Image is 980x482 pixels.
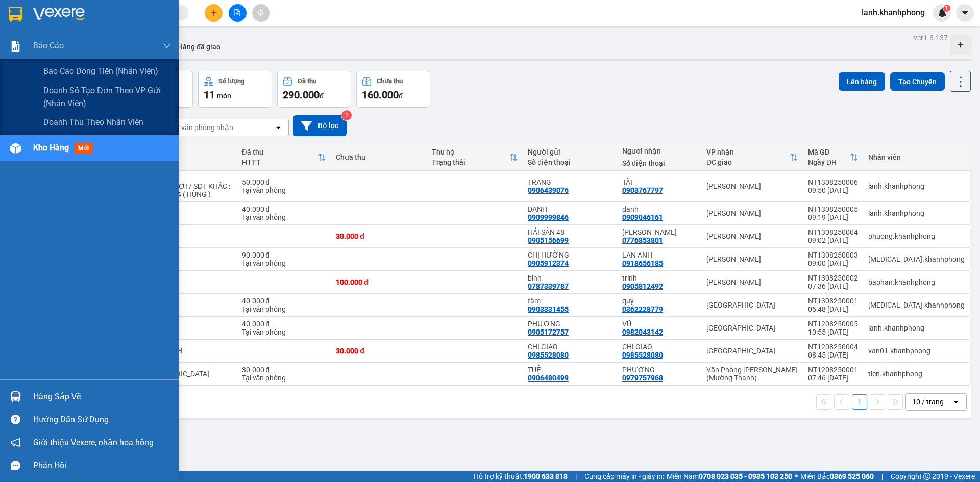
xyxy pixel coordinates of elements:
span: | [881,471,883,482]
div: 0909999846 [528,213,569,221]
div: Số điện thoại [622,159,696,167]
div: HẢI SẢN 48 [528,228,612,236]
div: NT1208250005 [808,320,858,328]
button: plus [205,4,223,22]
button: 1 [852,394,867,410]
div: Tại văn phòng [242,328,326,336]
div: NT1308250002 [808,274,858,282]
div: Đã thu [242,148,318,156]
div: KIỆN [140,232,232,240]
span: đ [320,92,324,100]
span: ⚪️ [795,474,798,478]
div: 1TX + 1TG [140,255,232,263]
div: 07:46 [DATE] [808,374,858,382]
div: Văn Phòng [PERSON_NAME] (Mường Thanh) [706,366,798,382]
div: Tại văn phòng [242,305,326,313]
sup: 2 [341,110,352,120]
span: Hỗ trợ kỹ thuật: [474,471,568,482]
button: Hàng đã giao [169,35,229,59]
div: CHỊ HƯỜNG [528,251,612,259]
button: Đã thu290.000đ [277,71,351,108]
svg: open [274,123,282,132]
div: SHIP TẬN NƠI / SĐT KHÁC : 0901815384 ( HÙNG ) [140,182,232,198]
img: solution-icon [10,41,21,52]
div: Chọn văn phòng nhận [163,122,233,133]
div: Hướng dẫn sử dụng [33,412,171,427]
strong: 0369 525 060 [830,472,874,480]
div: lanh.khanhphong [868,324,965,332]
div: LAN ANH [622,251,696,259]
span: 1 [945,5,948,12]
div: Tại văn phòng [242,186,326,194]
div: 50.000 đ [242,178,326,186]
div: TUỆ [528,366,612,374]
div: Người gửi [528,148,612,156]
div: 0906480499 [528,374,569,382]
th: Toggle SortBy [237,144,331,171]
div: [PERSON_NAME] [706,278,798,286]
div: van01.khanhphong [868,347,965,355]
div: 09:50 [DATE] [808,186,858,194]
div: Phản hồi [33,458,171,473]
div: 10 / trang [912,397,944,407]
div: [PERSON_NAME] [706,182,798,190]
button: file-add [229,4,247,22]
div: [PERSON_NAME] [706,255,798,263]
div: 100.000 đ [336,278,422,286]
div: 0918656185 [622,259,663,267]
img: logo-vxr [9,7,22,22]
div: ver 1.8.137 [914,32,948,43]
div: 0362228779 [622,305,663,313]
div: Nhân viên [868,153,965,161]
div: 90.000 đ [242,251,326,259]
img: icon-new-feature [938,8,947,17]
div: NT1208250004 [808,343,858,351]
div: Hàng sắp về [33,389,171,404]
div: 09:00 [DATE] [808,259,858,267]
div: phuong.khanhphong [868,232,965,240]
div: tâm [528,297,612,305]
div: 0906439076 [528,186,569,194]
div: kiện [140,278,232,286]
div: Tại văn phòng [242,259,326,267]
div: 0787339787 [528,282,569,290]
th: Toggle SortBy [427,144,523,171]
div: 1 balo đỏ [140,301,232,309]
div: baohan.khanhphong [868,278,965,286]
div: 0909046161 [622,213,663,221]
div: [GEOGRAPHIC_DATA] [706,324,798,332]
span: Doanh thu theo nhân viên [43,116,143,129]
span: Cung cấp máy in - giấy in: [584,471,664,482]
th: Toggle SortBy [803,144,863,171]
div: 2 HỘP XANH [140,347,232,355]
sup: 1 [943,5,950,12]
span: question-circle [11,415,20,424]
div: Mã GD [808,148,850,156]
div: PHƯƠNG [622,366,696,374]
span: aim [257,9,264,16]
div: [PERSON_NAME] [706,232,798,240]
div: VŨ [622,320,696,328]
div: 0776853801 [622,236,663,244]
div: Đã thu [298,78,316,85]
span: message [11,461,20,470]
div: Thu hộ [432,148,509,156]
button: Bộ lọc [293,115,347,136]
strong: 0708 023 035 - 0935 103 250 [699,472,792,480]
button: aim [252,4,270,22]
button: Tạo Chuyến [890,72,945,91]
div: NT1308250005 [808,205,858,213]
span: Báo cáo dòng tiền (nhân viên) [43,65,158,78]
div: 2 KIỆN [140,174,232,182]
div: 0905912374 [528,259,569,267]
div: 30.000 đ [336,347,422,355]
span: Miền Bắc [800,471,874,482]
div: TÀI [622,178,696,186]
span: file-add [234,9,241,16]
span: plus [210,9,217,16]
div: CHỊ GIAO [622,343,696,351]
div: 1 KIỆN [140,209,232,217]
div: Người nhận [622,147,696,155]
span: 160.000 [362,89,399,101]
div: TX [140,370,232,378]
